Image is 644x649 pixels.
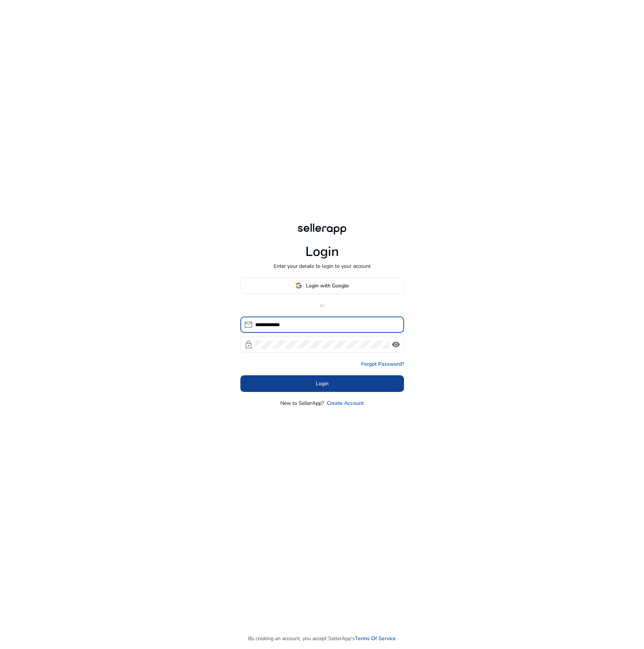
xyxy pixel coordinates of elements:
[240,375,404,392] button: Login
[361,360,404,368] a: Forgot Password?
[280,399,324,407] p: New to SellerApp?
[240,301,404,309] p: or
[295,282,302,289] img: google-logo.svg
[391,340,400,349] span: visibility
[244,320,253,329] span: mail
[244,340,253,349] span: lock
[305,244,339,260] h1: Login
[240,277,404,294] button: Login with Google
[355,635,396,642] a: Terms Of Service
[274,262,371,270] p: Enter your details to login to your account
[306,282,349,290] span: Login with Google
[327,399,364,407] a: Create Account
[316,380,329,387] span: Login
